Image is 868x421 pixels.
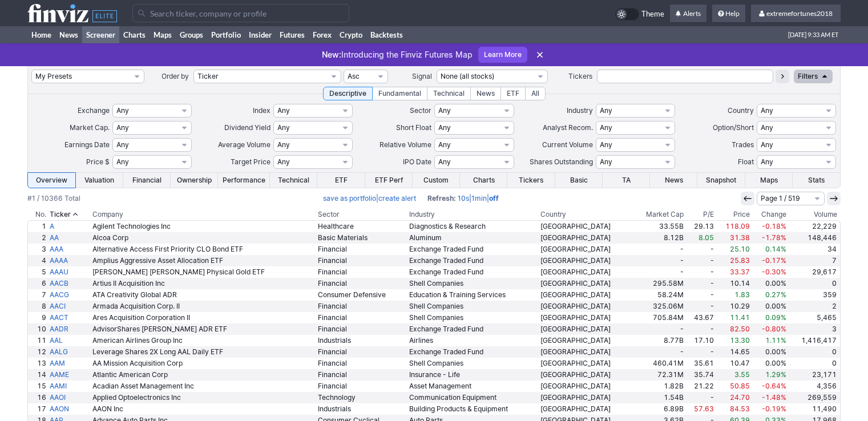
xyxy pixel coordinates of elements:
a: Aluminum [407,232,538,244]
a: Airlines [407,335,538,346]
a: - [685,244,716,255]
a: Asset Management [407,380,538,392]
a: 2 [28,232,48,244]
a: Tickers [507,173,555,188]
span: 0.09% [765,313,786,322]
a: 1,416,417 [788,335,840,346]
span: 33.37 [730,268,750,276]
a: 1.83 [716,289,752,301]
a: 6.89B [633,403,685,415]
div: News [470,87,501,100]
div: Fundamental [372,87,427,100]
span: Average Volume [218,140,271,149]
a: Agilent Technologies Inc [91,221,316,232]
a: Home [27,26,55,43]
span: 3.55 [734,370,750,379]
span: 50.85 [730,382,750,390]
a: Financial [316,266,407,278]
span: -1.78% [762,233,786,242]
span: [DATE] 9:33 AM ET [788,26,838,43]
a: 33.55B [633,221,685,232]
a: 325.06M [633,301,685,312]
a: -1.48% [752,392,788,403]
a: Portfolio [207,26,245,43]
a: 0 [788,278,840,289]
a: 460.41M [633,358,685,369]
a: AdvisorShares [PERSON_NAME] ADR ETF [91,323,316,335]
a: 17 [28,403,48,415]
span: Market Cap. [70,123,110,132]
span: -0.18% [762,222,786,230]
span: 31.38 [730,233,750,242]
a: 148,446 [788,232,840,244]
a: off [489,194,499,203]
a: 0.14% [752,244,788,255]
span: -1.48% [762,393,786,402]
a: Financial [316,323,407,335]
a: Exchange Traded Fund [407,255,538,266]
a: Leverage Shares 2X Long AAL Daily ETF [91,346,316,358]
a: Communication Equipment [407,392,538,403]
span: Price $ [86,157,110,166]
a: 1.82B [633,380,685,392]
a: Stats [793,173,840,188]
a: Technology [316,392,407,403]
a: 72.31M [633,369,685,380]
span: Earnings Date [64,140,110,149]
a: 5 [28,266,48,278]
a: AAME [48,369,91,380]
a: Valuation [75,173,123,188]
a: 21.22 [685,380,716,392]
a: Armada Acquisition Corp. II [91,301,316,312]
a: 13 [28,358,48,369]
a: Custom [413,173,460,188]
a: 6 [28,278,48,289]
span: 25.10 [730,245,750,253]
a: 10.47 [716,358,752,369]
a: 84.53 [716,403,752,415]
a: create alert [378,194,416,203]
a: - [633,255,685,266]
a: Basic [555,173,603,188]
div: ETF [500,87,526,100]
span: Order by [162,72,189,80]
a: Insider [245,26,276,43]
a: [GEOGRAPHIC_DATA] [539,266,633,278]
a: - [685,392,716,403]
a: Forex [309,26,336,43]
a: AA Mission Acquisition Corp [91,358,316,369]
a: 4 [28,255,48,266]
a: [GEOGRAPHIC_DATA] [539,392,633,403]
a: Shell Companies [407,278,538,289]
a: Shell Companies [407,301,538,312]
p: Introducing the Finviz Futures Map [322,49,473,60]
a: 3.55 [716,369,752,380]
a: News [55,26,82,43]
span: 0.27% [765,290,786,299]
a: 2 [788,301,840,312]
a: Groups [176,26,207,43]
a: 269,559 [788,392,840,403]
a: Futures [276,26,309,43]
a: [GEOGRAPHIC_DATA] [539,323,633,335]
a: [GEOGRAPHIC_DATA] [539,301,633,312]
a: News [650,173,697,188]
a: [PERSON_NAME] [PERSON_NAME] Physical Gold ETF [91,266,316,278]
span: 24.70 [730,393,750,402]
a: [GEOGRAPHIC_DATA] [539,346,633,358]
a: 58.24M [633,289,685,301]
a: 1 [28,221,48,232]
a: 10.29 [716,301,752,312]
a: 1.54B [633,392,685,403]
a: Snapshot [697,173,745,188]
a: Financial [316,358,407,369]
span: 11.41 [730,313,750,322]
a: - [685,346,716,358]
a: Exchange Traded Fund [407,244,538,255]
a: -1.78% [752,232,788,244]
a: Amplius Aggressive Asset Allocation ETF [91,255,316,266]
a: [GEOGRAPHIC_DATA] [539,244,633,255]
a: 17.10 [685,335,716,346]
a: 8 [28,301,48,312]
a: 14 [28,369,48,380]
